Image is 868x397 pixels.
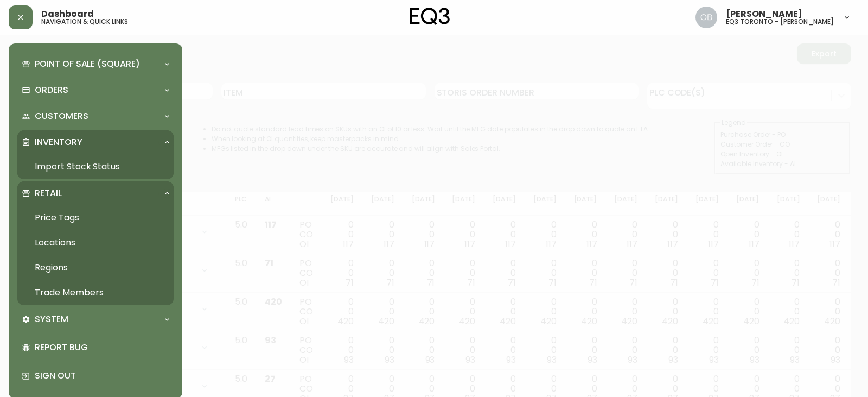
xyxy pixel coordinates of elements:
p: Retail [35,187,62,199]
span: Dashboard [41,10,94,18]
div: Sign Out [17,362,174,390]
span: [PERSON_NAME] [726,10,802,18]
img: 8e0065c524da89c5c924d5ed86cfe468 [695,7,717,28]
p: Sign Out [35,370,169,382]
div: Orders [17,78,174,102]
p: Report Bug [35,342,169,354]
p: Point of Sale (Square) [35,58,140,70]
div: Retail [17,181,174,205]
p: Inventory [35,136,82,148]
div: Report Bug [17,333,174,362]
h5: navigation & quick links [41,18,128,25]
div: Inventory [17,130,174,154]
a: Regions [17,255,174,280]
p: Orders [35,84,68,96]
p: System [35,313,68,325]
div: Point of Sale (Square) [17,52,174,76]
a: Trade Members [17,280,174,305]
div: System [17,307,174,331]
h5: eq3 toronto - [PERSON_NAME] [726,18,834,25]
a: Price Tags [17,205,174,230]
img: logo [410,8,450,25]
p: Customers [35,110,88,122]
a: Locations [17,230,174,255]
a: Import Stock Status [17,154,174,179]
div: Customers [17,104,174,128]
